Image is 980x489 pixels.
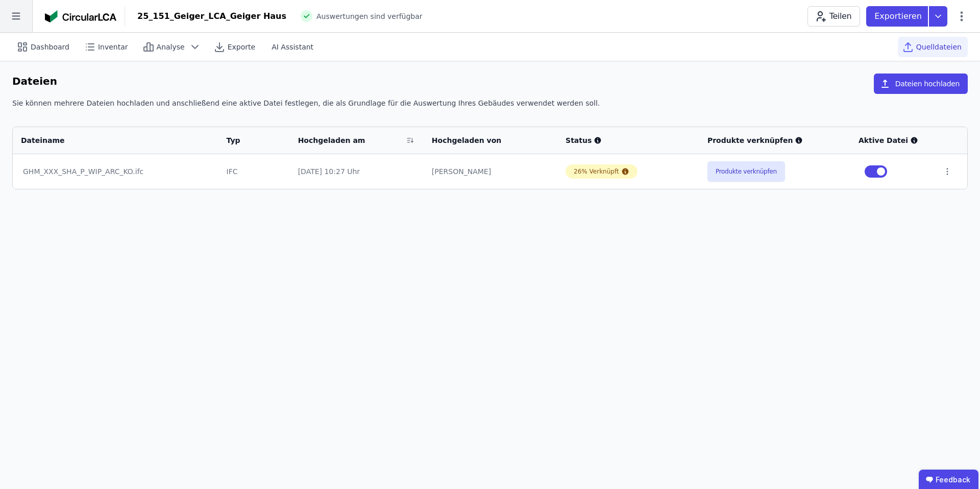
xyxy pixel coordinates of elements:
[12,98,968,116] div: Sie können mehrere Dateien hochladen und anschließend eine aktive Datei festlegen, die als Grundl...
[45,10,116,22] img: Concular
[316,11,423,21] span: Auswertungen sind verfügbar
[137,10,286,22] div: 25_151_Geiger_LCA_Geiger Haus
[874,74,968,94] button: Dateien hochladen
[807,6,860,27] button: Teilen
[12,74,57,90] h6: Dateien
[23,166,208,177] div: GHM_XXX_SHA_P_WIP_ARC_KO.ifc
[227,166,282,177] div: IFC
[21,135,197,145] div: Dateiname
[298,166,415,177] div: [DATE] 10:27 Uhr
[432,135,536,145] div: Hochgeladen von
[272,42,313,52] span: AI Assistant
[707,161,785,182] button: Produkte verknüpfen
[227,135,269,145] div: Typ
[31,42,69,52] span: Dashboard
[859,135,926,145] div: Aktive Datei
[228,42,255,52] span: Exporte
[566,135,691,145] div: Status
[916,42,962,52] span: Quelldateien
[574,167,619,176] div: 26% Verknüpft
[298,135,403,145] div: Hochgeladen am
[874,10,924,22] p: Exportieren
[157,42,185,52] span: Analyse
[707,135,842,145] div: Produkte verknüpfen
[432,166,549,177] div: [PERSON_NAME]
[98,42,128,52] span: Inventar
